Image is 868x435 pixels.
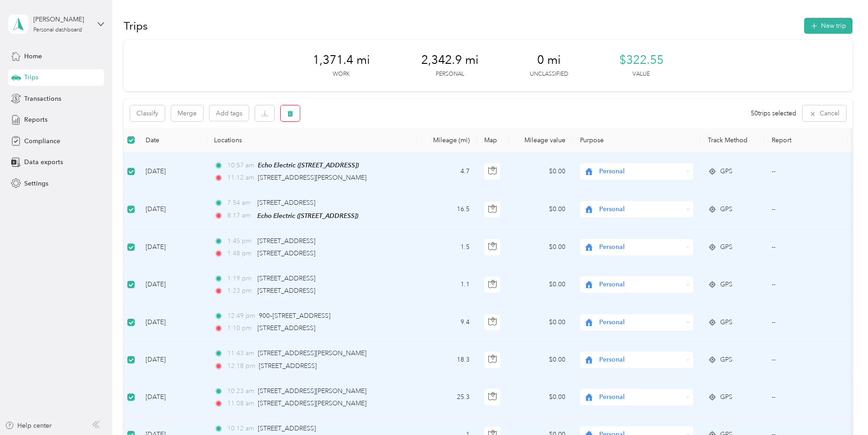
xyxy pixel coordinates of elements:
span: Settings [24,179,48,188]
th: Date [138,128,207,153]
span: 11:08 am [227,399,254,409]
td: $0.00 [509,266,573,304]
span: 7:54 am [227,198,253,208]
td: -- [764,304,847,341]
span: Personal [599,317,683,327]
th: Purpose [573,128,701,153]
td: [DATE] [138,229,207,266]
span: Personal [599,166,683,176]
span: GPS [720,355,732,365]
button: Help center [5,421,52,430]
td: $0.00 [509,229,573,266]
span: Echo Electric ([STREET_ADDRESS]) [257,212,358,219]
span: GPS [720,280,732,290]
td: $0.00 [509,304,573,341]
span: GPS [720,166,732,176]
td: [DATE] [138,266,207,304]
span: [STREET_ADDRESS] [258,425,316,432]
p: Unclassified [530,70,568,78]
td: [DATE] [138,341,207,378]
td: -- [764,191,847,228]
td: 25.3 [417,379,477,416]
span: [STREET_ADDRESS] [257,249,315,257]
span: GPS [720,204,732,214]
th: Mileage (mi) [417,128,477,153]
span: 900–[STREET_ADDRESS] [259,312,330,320]
span: [STREET_ADDRESS] [257,274,315,282]
td: -- [764,341,847,378]
td: -- [764,266,847,304]
span: [STREET_ADDRESS][PERSON_NAME] [258,399,366,407]
p: Work [333,70,350,78]
span: 0 mi [537,53,561,67]
span: Personal [599,355,683,365]
span: 12:18 pm [227,361,255,371]
span: 1:10 pm [227,323,253,333]
span: [STREET_ADDRESS][PERSON_NAME] [258,387,366,395]
span: [STREET_ADDRESS][PERSON_NAME] [258,174,366,181]
span: 8:17 am [227,211,253,221]
span: Personal [599,242,683,252]
span: Home [24,52,42,61]
span: 2,342.9 mi [421,53,479,67]
span: Personal [599,280,683,290]
td: -- [764,229,847,266]
p: Personal [436,70,464,78]
span: 1:23 pm [227,286,253,296]
td: 1.1 [417,266,477,304]
span: 12:49 pm [227,311,255,321]
span: [STREET_ADDRESS] [257,287,315,295]
span: [STREET_ADDRESS] [257,237,315,245]
span: GPS [720,392,732,402]
span: 1,371.4 mi [313,53,370,67]
span: 1:45 pm [227,236,253,246]
td: -- [764,379,847,416]
td: 9.4 [417,304,477,341]
span: GPS [720,317,732,327]
span: GPS [720,242,732,252]
span: Data exports [24,157,63,167]
span: Reports [24,115,47,124]
button: Cancel [803,105,846,121]
th: Locations [207,128,417,153]
span: 10:12 am [227,424,254,434]
iframe: Everlance-gr Chat Button Frame [817,384,868,435]
td: 18.3 [417,341,477,378]
td: -- [764,153,847,191]
span: Personal [599,204,683,214]
td: 16.5 [417,191,477,228]
th: Report [764,128,847,153]
span: 50 trips selected [751,109,796,118]
th: Map [477,128,509,153]
td: [DATE] [138,304,207,341]
span: Transactions [24,94,61,104]
p: Value [633,70,650,78]
td: $0.00 [509,153,573,191]
span: 11:12 am [227,173,254,183]
span: 1:19 pm [227,274,253,284]
button: Merge [171,105,203,121]
span: $322.55 [619,53,664,67]
td: $0.00 [509,191,573,228]
td: $0.00 [509,341,573,378]
th: Mileage value [509,128,573,153]
td: [DATE] [138,379,207,416]
span: [STREET_ADDRESS][PERSON_NAME] [258,349,366,357]
td: [DATE] [138,153,207,191]
span: 1:48 pm [227,249,253,259]
td: 1.5 [417,229,477,266]
h1: Trips [124,21,148,31]
span: Echo Electric ([STREET_ADDRESS]) [258,161,359,169]
span: Personal [599,392,683,402]
div: Personal dashboard [33,27,82,33]
span: 10:57 am [227,161,254,171]
span: Compliance [24,136,60,146]
button: Add tags [209,105,249,121]
td: [DATE] [138,191,207,228]
span: [STREET_ADDRESS] [257,324,315,332]
span: 10:23 am [227,386,254,396]
button: New trip [804,18,852,34]
div: [PERSON_NAME] [33,15,90,24]
button: Classify [130,105,165,121]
